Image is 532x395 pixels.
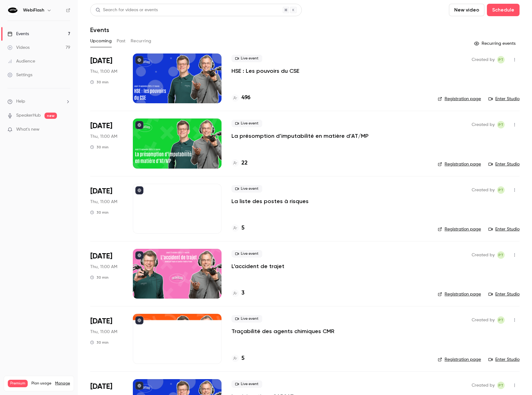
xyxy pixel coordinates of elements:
a: Registration page [438,161,481,167]
a: Traçabilité des agents chimiques CMR [231,328,334,335]
div: Videos [7,44,30,51]
button: Recurring events [471,39,520,49]
span: [DATE] [90,316,112,326]
a: Registration page [438,356,481,363]
span: Created by [472,121,495,128]
div: Sep 18 Thu, 11:00 AM (Europe/Paris) [90,53,123,103]
div: 30 min [90,275,109,280]
span: Live event [231,185,262,193]
div: Sep 25 Thu, 11:00 AM (Europe/Paris) [90,118,123,168]
a: Manage [55,381,70,386]
a: 5 [231,224,245,232]
li: help-dropdown-opener [7,98,70,105]
a: Enter Studio [488,226,520,232]
div: Events [7,31,29,37]
a: L'accident de trajet [231,263,284,270]
span: PT [498,251,503,259]
a: 5 [231,354,245,363]
span: Pauline TERRIEN [497,316,505,324]
h4: 5 [241,224,245,232]
div: Audience [7,58,35,64]
a: Enter Studio [488,356,520,363]
a: La présomption d’imputabilité en matière d’AT/MP [231,132,368,140]
h4: 5 [241,354,245,363]
div: Settings [7,72,32,78]
span: Pauline TERRIEN [497,186,505,194]
div: 30 min [90,145,109,150]
span: PT [498,121,503,128]
div: Search for videos or events [96,7,158,13]
div: 30 min [90,80,109,85]
span: Live event [231,315,262,323]
img: WebiFlash [8,5,18,15]
div: Oct 30 Thu, 11:00 AM (Europe/Paris) [90,314,123,364]
span: Created by [472,251,495,259]
span: Premium [8,380,28,387]
span: Pauline TERRIEN [497,121,505,128]
a: Enter Studio [488,161,520,167]
h1: Events [90,26,109,34]
button: New video [449,4,484,16]
span: Created by [472,186,495,194]
span: Created by [472,316,495,324]
button: Upcoming [90,36,112,46]
span: What's new [16,126,40,133]
div: Oct 23 Thu, 11:00 AM (Europe/Paris) [90,249,123,299]
a: Enter Studio [488,96,520,102]
span: Thu, 11:00 AM [90,264,117,270]
button: Recurring [131,36,152,46]
a: 3 [231,289,245,297]
a: Registration page [438,226,481,232]
span: Live event [231,120,262,127]
span: Pauline TERRIEN [497,382,505,389]
span: Plan usage [31,381,51,386]
a: SpeakerHub [16,112,41,119]
span: [DATE] [90,121,112,131]
h6: WebiFlash [23,7,44,13]
a: Registration page [438,96,481,102]
span: Live event [231,55,262,62]
span: Live event [231,250,262,258]
span: Created by [472,382,495,389]
a: Registration page [438,291,481,297]
button: Schedule [487,4,520,16]
span: Thu, 11:00 AM [90,133,117,140]
div: Oct 9 Thu, 11:00 AM (Europe/Paris) [90,184,123,234]
span: [DATE] [90,56,112,66]
h4: 22 [241,159,248,167]
a: 496 [231,94,250,102]
span: Pauline TERRIEN [497,251,505,259]
span: new [44,113,57,119]
a: 22 [231,159,248,167]
span: Created by [472,56,495,63]
button: Past [117,36,126,46]
a: La liste des postes à risques [231,197,309,205]
span: PT [498,56,503,63]
span: [DATE] [90,382,112,392]
a: HSE : Les pouvoirs du CSE [231,67,299,75]
span: [DATE] [90,251,112,261]
span: PT [498,316,503,324]
a: Enter Studio [488,291,520,297]
div: 30 min [90,340,109,345]
span: Thu, 11:00 AM [90,199,117,205]
span: Live event [231,380,262,388]
span: Pauline TERRIEN [497,56,505,63]
span: Help [16,98,25,105]
span: PT [498,186,503,194]
span: [DATE] [90,186,112,196]
span: Thu, 11:00 AM [90,68,117,75]
span: Thu, 11:00 AM [90,329,117,335]
h4: 3 [241,289,245,297]
div: 30 min [90,210,109,215]
h4: 496 [241,94,250,102]
span: PT [498,382,503,389]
